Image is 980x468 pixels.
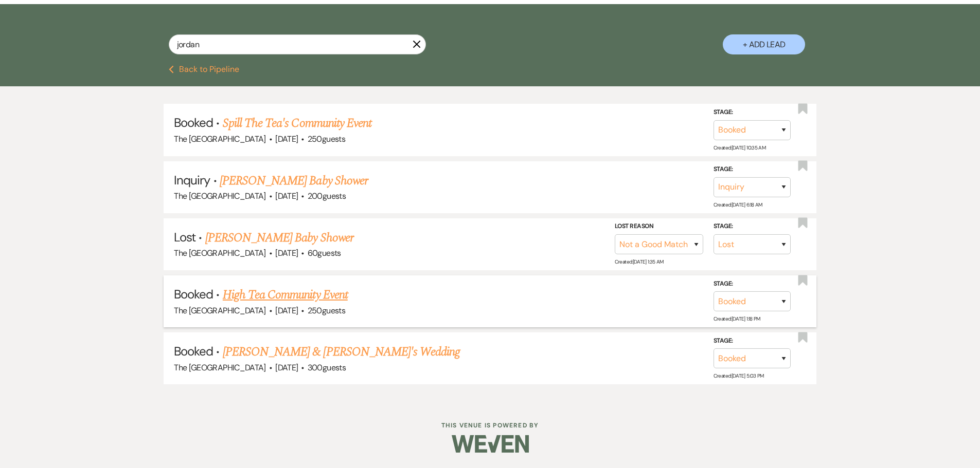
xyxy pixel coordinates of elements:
span: The [GEOGRAPHIC_DATA] [174,362,266,373]
button: Back to Pipeline [169,65,239,73]
label: Stage: [714,221,791,232]
span: Lost [174,229,195,245]
span: Booked [174,286,213,302]
label: Lost Reason [615,221,703,232]
label: Stage: [714,107,791,118]
span: [DATE] [275,305,298,316]
img: Weven Logo [452,426,529,462]
span: 300 guests [308,362,346,373]
a: Spill The Tea's Community Event [223,114,371,133]
span: Booked [174,115,213,130]
span: [DATE] [275,362,298,373]
a: [PERSON_NAME] & [PERSON_NAME]'s Wedding [223,343,460,361]
label: Stage: [714,278,791,290]
span: Created: [DATE] 1:35 AM [615,258,664,265]
span: [DATE] [275,134,298,144]
span: 250 guests [308,134,345,144]
span: 200 guests [308,191,346,201]
span: [DATE] [275,191,298,201]
span: Booked [174,343,213,359]
span: Created: [DATE] 1:18 PM [714,315,760,322]
span: The [GEOGRAPHIC_DATA] [174,248,266,258]
span: Created: [DATE] 5:03 PM [714,372,764,379]
span: 250 guests [308,305,345,316]
a: [PERSON_NAME] Baby Shower [205,229,353,247]
input: Search by name, event date, email address or phone number [169,34,426,54]
span: The [GEOGRAPHIC_DATA] [174,305,266,316]
span: The [GEOGRAPHIC_DATA] [174,191,266,201]
a: [PERSON_NAME] Baby Shower [220,172,368,190]
span: Inquiry [174,172,210,188]
button: + Add Lead [723,34,805,54]
span: 60 guests [308,248,341,258]
span: The [GEOGRAPHIC_DATA] [174,134,266,144]
span: Created: [DATE] 10:35 AM [714,144,765,151]
a: High Tea Community Event [223,286,348,304]
label: Stage: [714,335,791,347]
span: [DATE] [275,248,298,258]
span: Created: [DATE] 6:18 AM [714,201,762,208]
label: Stage: [714,164,791,175]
